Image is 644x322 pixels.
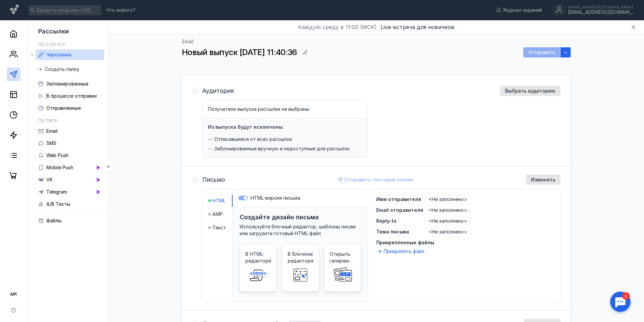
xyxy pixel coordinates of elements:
[376,218,397,224] span: Reply-to
[46,93,97,99] span: В процессе отправки
[208,106,309,112] span: Получатели выпуска рассылки не выбраны
[28,5,101,15] input: Введите email или CSID
[505,88,555,94] span: Выбрать аудиторию
[46,81,88,86] span: Запланированные
[376,207,423,213] span: Email отправителя
[46,105,81,111] span: Отправленные
[35,126,104,137] a: Email
[376,229,409,234] span: Тема письма
[429,229,467,234] span: <Не заполнено>
[376,247,427,255] button: Прикрепить файл
[46,165,73,170] span: Mobile Push
[568,9,636,15] div: [EMAIL_ADDRESS][DOMAIN_NAME]
[208,124,284,130] h4: Из выпуска будут исключены:
[240,214,319,221] h3: Создайте дизайн письма
[503,7,542,14] span: Журнал заданий
[35,215,104,226] a: Файлы
[15,4,23,11] div: 1
[568,5,636,9] div: [EMAIL_ADDRESS][DOMAIN_NAME]
[212,224,226,231] span: Текст
[46,201,70,207] span: A/B Тесты
[330,251,355,264] span: Открыть галерею
[214,136,292,143] span: Отписавшиеся от всех рассылок
[212,211,223,218] span: AMP
[38,42,65,47] h5: По статусу
[384,248,424,255] span: Прикрепить файл
[35,78,104,89] a: Запланированные
[35,162,104,173] a: Mobile Push
[531,177,555,183] span: Изменить
[429,196,467,202] span: <Не заполнено>
[182,39,193,44] a: Email
[46,177,53,182] span: VK
[376,196,421,202] span: Имя отправителя
[182,47,297,57] span: Новый выпуск [DATE] 11:40:36
[45,67,79,72] span: Создать папку
[35,199,104,209] a: A/B Тесты
[251,195,300,201] span: HTML-версия письма
[429,218,467,224] span: <Не заполнено>
[500,86,560,96] button: Выбрать аудиторию
[381,23,454,31] button: Live-встреча для новичков
[35,64,83,74] button: Создать папку
[35,103,104,114] a: Отправленные
[46,152,69,158] span: Web Push
[35,49,104,60] a: Черновики
[38,28,69,35] span: Рассылки
[38,118,57,123] h5: По типу
[240,224,356,236] span: Используйте блочный редактор, шаблоны писем или загрузите готовый HTML-файл
[381,24,454,30] span: Live-встреча для новичков
[35,138,104,149] a: SMS
[202,88,234,94] h4: Аудитория
[493,7,545,14] a: Журнал заданий
[103,8,139,13] a: Что нового?
[46,189,67,195] span: Telegram
[46,140,56,146] span: SMS
[106,8,136,13] span: Что нового?
[35,174,104,185] a: VK
[46,52,71,57] span: Черновики
[526,175,560,185] button: Изменить
[376,239,552,246] span: Прикрепленные файлы
[46,218,62,223] span: Файлы
[202,176,225,183] h4: Письмо
[35,91,104,101] a: В процессе отправки
[35,187,104,197] a: Telegram
[46,128,57,134] span: Email
[298,23,377,31] span: Каждую среду в 11:00 (МСК)
[35,150,104,161] a: Web Push
[214,145,350,152] span: Заблокированные вручную и недоступные для рассылок
[212,197,225,204] span: HTML
[288,251,313,264] span: В блочном редакторе
[245,251,271,264] span: В HTML-редакторе
[429,207,467,213] span: <Не заполнено>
